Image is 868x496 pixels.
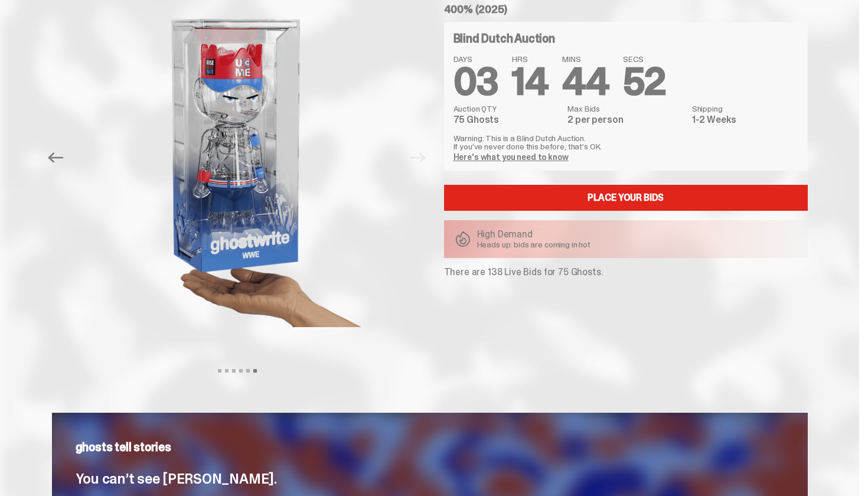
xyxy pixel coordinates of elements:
[76,441,784,453] p: ghosts tell stories
[444,267,808,277] p: There are 138 Live Bids for 75 Ghosts.
[218,369,221,373] button: View slide 1
[225,369,229,373] button: View slide 2
[512,57,548,106] span: 14
[562,55,609,63] span: MINS
[623,55,666,63] span: SECS
[43,145,69,171] button: Previous
[562,57,609,106] span: 44
[246,369,250,373] button: View slide 5
[453,32,555,44] h4: Blind Dutch Auction
[253,369,257,373] button: View slide 6
[692,105,798,113] dt: Shipping
[567,115,684,125] dd: 2 per person
[453,152,569,162] a: Here's what you need to know
[76,469,277,488] span: You can’t see [PERSON_NAME].
[444,185,808,211] a: Place your Bids
[453,115,561,125] dd: 75 Ghosts
[444,4,808,15] h5: 400% (2025)
[453,105,561,113] dt: Auction QTY
[567,105,684,113] dt: Max Bids
[512,55,548,63] span: HRS
[453,57,498,106] span: 03
[453,134,798,151] p: Warning: This is a Blind Dutch Auction. If you’ve never done this before, that’s OK.
[232,369,236,373] button: View slide 3
[692,115,798,125] dd: 1-2 Weeks
[477,230,591,239] p: High Demand
[477,240,591,249] p: Heads up: bids are coming in hot
[239,369,243,373] button: View slide 4
[453,55,498,63] span: DAYS
[623,57,666,106] span: 52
